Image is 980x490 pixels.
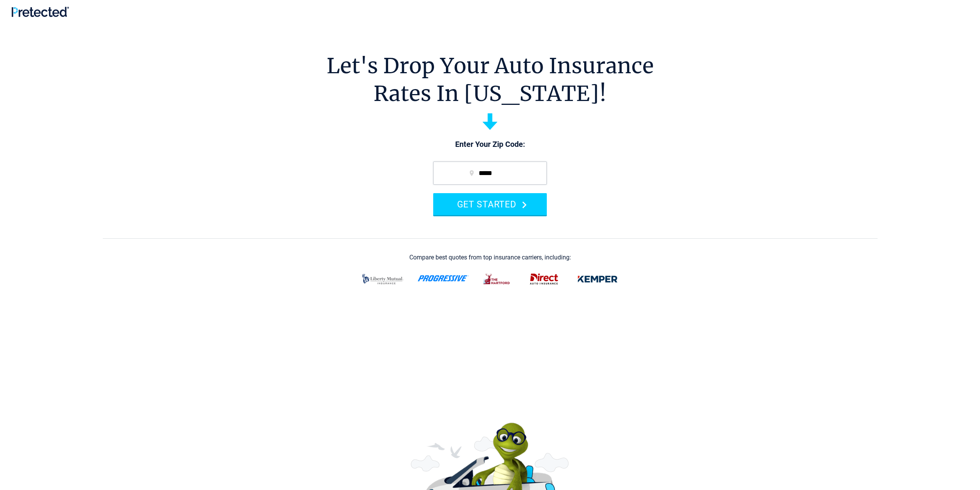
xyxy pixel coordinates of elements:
img: Pretected Logo [12,7,69,17]
p: Enter Your Zip Code: [426,139,554,150]
input: zip code [433,162,547,185]
img: liberty [357,269,408,289]
img: progressive [417,275,469,281]
div: Compare best quotes from top insurance carriers, including: [409,254,571,261]
img: thehartford [478,269,516,289]
img: kemper [572,269,623,289]
button: GET STARTED [433,193,547,215]
h1: Let's Drop Your Auto Insurance Rates In [US_STATE]! [327,52,654,108]
img: direct [525,269,563,289]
